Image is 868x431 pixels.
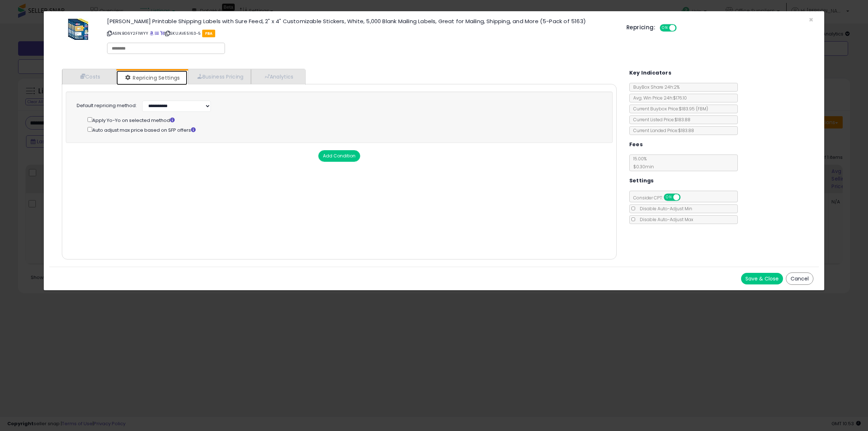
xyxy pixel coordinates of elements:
label: Default repricing method: [77,102,137,109]
img: 51CmxGM70aL._SL60_.jpg [67,18,89,40]
button: Add Condition [318,150,360,162]
span: Disable Auto-Adjust Min [636,206,692,212]
span: Current Landed Price: $183.88 [630,127,694,134]
span: 15.00 % [630,156,654,170]
a: BuyBox page [150,30,154,36]
span: Avg. Win Price 24h: $176.10 [630,95,687,101]
a: Analytics [251,69,305,84]
span: BuyBox Share 24h: 2% [630,84,680,90]
a: Business Pricing [188,69,251,84]
span: ON [664,194,673,200]
a: Repricing Settings [116,71,187,85]
h5: Fees [629,140,643,149]
span: ( FBM ) [696,106,708,112]
span: FBA [202,30,216,37]
button: Save & Close [741,273,783,284]
h5: Key Indicators [629,68,672,77]
a: All offer listings [155,30,159,36]
div: Apply Yo-Yo on selected method [88,116,598,124]
a: Costs [62,69,116,84]
span: ON [660,25,669,31]
div: Auto adjust max price based on SFP offers [88,126,598,134]
span: OFF [679,194,691,200]
span: × [809,14,813,25]
span: $183.95 [679,106,708,112]
h5: Settings [629,176,654,185]
span: Disable Auto-Adjust Max [636,216,693,223]
span: Current Buybox Price: [630,106,708,112]
span: Consider CPT: [630,195,690,201]
h5: Repricing: [626,25,655,30]
h3: [PERSON_NAME] Printable Shipping Labels with Sure Feed, 2" x 4" Customizable Stickers, White, 5,0... [107,18,616,24]
span: OFF [676,25,687,31]
span: $0.30 min [630,164,654,170]
p: ASIN: B06Y2F1WYY | SKU: AVE5163-5 [107,28,616,39]
a: Your listing only [160,30,164,36]
button: Cancel [786,272,813,285]
span: Current Listed Price: $183.88 [630,117,690,123]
